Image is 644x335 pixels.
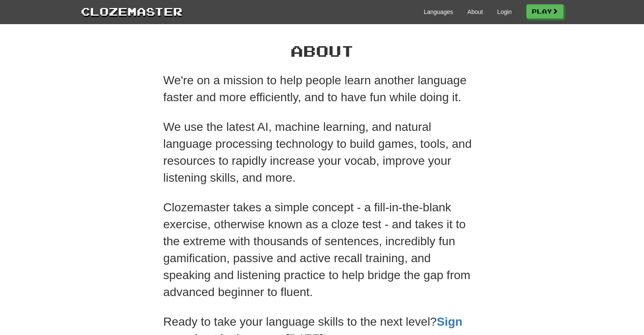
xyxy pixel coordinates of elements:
[163,42,481,59] h1: About
[163,72,481,106] p: We're on a mission to help people learn another language faster and more efficiently, and to have...
[526,4,564,19] a: Play
[81,3,182,19] a: Clozemaster
[163,199,481,301] p: Clozemaster takes a simple concept - a fill-in-the-blank exercise, otherwise known as a cloze tes...
[163,119,481,186] p: We use the latest AI, machine learning, and natural language processing technology to build games...
[467,8,483,16] a: About
[497,8,511,16] a: Login
[424,8,453,16] a: Languages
